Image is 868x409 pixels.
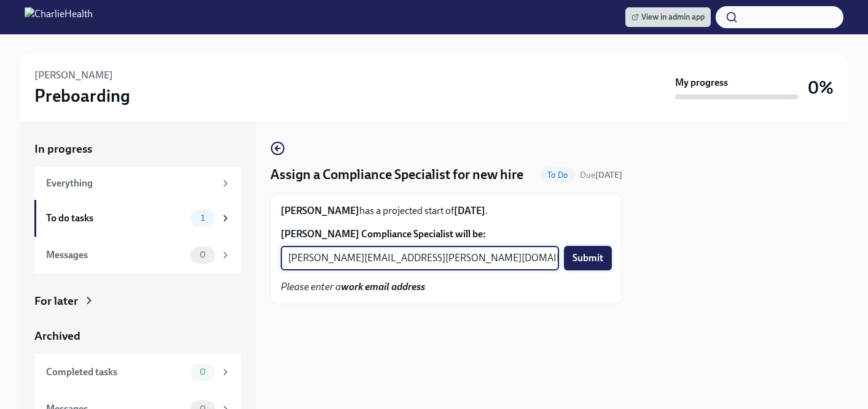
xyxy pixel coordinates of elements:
div: Everything [46,177,215,190]
label: [PERSON_NAME] Compliance Specialist will be: [281,227,612,241]
a: View in admin app [625,7,711,27]
h3: Preboarding [34,85,130,107]
h3: 0% [808,77,834,99]
span: To Do [540,170,575,180]
strong: [DATE] [595,170,622,180]
a: Archived [34,328,241,344]
a: Everything [34,167,241,200]
span: View in admin app [631,11,705,23]
div: For later [34,293,78,309]
div: To do tasks [46,212,186,225]
span: September 13th, 2025 09:00 [580,169,622,181]
span: 1 [194,213,212,223]
strong: work email address [341,281,425,292]
img: CharlieHealth [25,7,93,27]
h4: Assign a Compliance Specialist for new hire [270,166,523,184]
span: 0 [192,250,213,259]
span: 0 [192,367,213,377]
div: Messages [46,248,186,262]
strong: [DATE] [454,205,485,216]
strong: My progress [675,76,728,90]
p: has a projected start of . [281,204,612,218]
div: Completed tasks [46,365,186,379]
a: To do tasks1 [34,200,241,237]
span: Due [580,170,622,180]
em: Please enter a [281,281,425,292]
h6: [PERSON_NAME] [34,69,113,82]
strong: [PERSON_NAME] [281,205,359,216]
a: Completed tasks0 [34,354,241,391]
a: For later [34,293,241,309]
a: In progress [34,141,241,157]
a: Messages0 [34,237,241,273]
button: Submit [564,246,612,270]
input: Enter their work email address [281,246,559,270]
span: Submit [573,252,603,264]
